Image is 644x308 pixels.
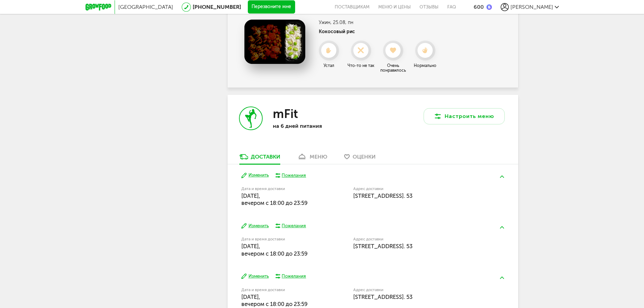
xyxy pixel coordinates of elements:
[282,172,306,179] div: Пожелания
[241,293,308,307] span: [DATE], вечером c 18:00 до 23:59
[319,29,440,34] h4: Кокосовый рис
[353,237,479,241] label: Адрес доставки
[353,192,412,199] span: [STREET_ADDRESS]. 53
[510,4,553,10] span: [PERSON_NAME]
[486,4,492,10] img: bonus_b.cdccf46.png
[310,153,327,160] div: меню
[353,293,412,300] span: [STREET_ADDRESS]. 53
[273,123,361,129] p: на 6 дней питания
[241,223,269,229] button: Изменить
[330,20,353,25] span: , 25.08, пн
[341,153,379,164] a: Оценки
[353,153,376,160] span: Оценки
[193,4,241,10] a: [PHONE_NUMBER]
[319,20,440,25] h3: Ужин
[118,4,173,10] span: [GEOGRAPHIC_DATA]
[353,288,479,292] label: Адрес доставки
[410,63,440,68] div: Нормально
[241,288,319,292] label: Дата и время доставки
[500,277,504,279] img: arrow-up-green.5eb5f82.svg
[282,273,306,279] div: Пожелания
[236,153,284,164] a: Доставки
[474,4,484,10] div: 600
[282,223,306,229] div: Пожелания
[276,172,306,179] button: Пожелания
[241,192,308,206] span: [DATE], вечером c 18:00 до 23:59
[241,187,319,191] label: Дата и время доставки
[294,153,331,164] a: меню
[500,175,504,178] img: arrow-up-green.5eb5f82.svg
[248,0,295,14] button: Перезвоните мне
[353,243,412,250] span: [STREET_ADDRESS]. 53
[500,226,504,229] img: arrow-up-green.5eb5f82.svg
[346,63,376,68] div: Что-то не так
[314,63,344,68] div: Устал
[276,223,306,229] button: Пожелания
[241,243,308,257] span: [DATE], вечером c 18:00 до 23:59
[353,187,479,191] label: Адрес доставки
[424,108,505,124] button: Настроить меню
[378,63,408,73] div: Очень понравилось
[241,273,269,280] button: Изменить
[244,20,305,64] img: Кокосовый рис
[241,172,269,179] button: Изменить
[251,153,280,160] div: Доставки
[273,106,298,121] h3: mFit
[276,273,306,279] button: Пожелания
[241,237,319,241] label: Дата и время доставки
